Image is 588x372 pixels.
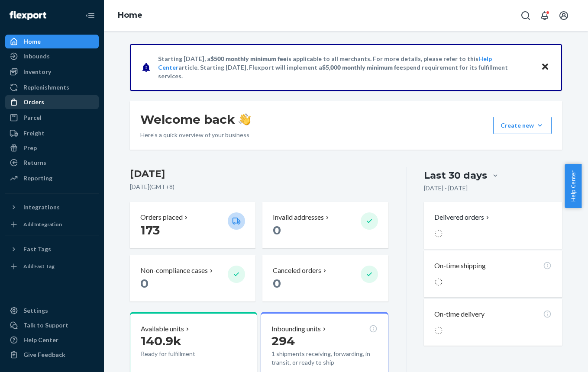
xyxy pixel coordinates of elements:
[5,304,99,317] a: Settings
[434,261,486,271] p: On-time shipping
[23,158,46,167] div: Returns
[5,35,99,48] a: Home
[130,167,388,181] h3: [DATE]
[424,184,468,192] p: [DATE] - [DATE]
[5,111,99,125] a: Parcel
[140,266,208,276] p: Non-compliance cases
[5,171,99,185] a: Reporting
[5,318,99,332] a: Talk to Support
[23,113,42,122] div: Parcel
[141,324,184,334] p: Available units
[273,266,321,276] p: Canceled orders
[111,3,149,28] ol: breadcrumbs
[273,223,281,237] span: 0
[23,144,37,152] div: Prep
[23,98,44,106] div: Orders
[5,141,99,155] a: Prep
[23,174,52,183] div: Reporting
[271,350,377,367] p: 1 shipments receiving, forwarding, in transit, or ready to ship
[23,245,51,253] div: Fast Tags
[23,321,68,330] div: Talk to Support
[5,95,99,109] a: Orders
[130,183,388,191] p: [DATE] ( GMT+8 )
[271,334,295,348] span: 294
[5,49,99,63] a: Inbounds
[158,55,533,80] p: Starting [DATE], a is applicable to all merchants. For more details, please refer to this article...
[5,156,99,170] a: Returns
[271,324,321,334] p: Inbounding units
[434,212,491,222] button: Delivered orders
[540,61,551,74] button: Close
[140,112,251,127] h1: Welcome back
[262,202,388,248] button: Invalid addresses 0
[130,202,255,248] button: Orders placed 173
[210,55,287,62] span: $500 monthly minimum fee
[23,350,65,359] div: Give Feedback
[322,64,403,71] span: $5,000 monthly minimum fee
[130,255,255,301] button: Non-compliance cases 0
[565,164,582,208] button: Help Center
[23,83,69,92] div: Replenishments
[424,169,487,182] div: Last 30 days
[140,212,183,222] p: Orders placed
[23,221,62,228] div: Add Integration
[140,131,251,139] p: Here’s a quick overview of your business
[239,113,251,125] img: hand-wave emoji
[140,223,160,237] span: 173
[5,65,99,79] a: Inventory
[536,7,553,24] button: Open notifications
[23,129,45,138] div: Freight
[5,348,99,362] button: Give Feedback
[141,350,221,358] p: Ready for fulfillment
[555,7,572,24] button: Open account menu
[5,242,99,256] button: Fast Tags
[5,260,99,273] a: Add Fast Tag
[81,7,99,24] button: Close Navigation
[141,334,181,348] span: 140.9k
[273,212,324,222] p: Invalid addresses
[23,67,51,76] div: Inventory
[23,263,55,270] div: Add Fast Tag
[10,11,46,20] img: Flexport logo
[517,7,534,24] button: Open Search Box
[273,276,281,291] span: 0
[5,126,99,140] a: Freight
[5,333,99,347] a: Help Center
[23,336,58,344] div: Help Center
[5,200,99,214] button: Integrations
[140,276,149,291] span: 0
[493,117,552,134] button: Create new
[23,306,48,315] div: Settings
[23,37,41,46] div: Home
[262,255,388,301] button: Canceled orders 0
[434,309,485,319] p: On-time delivery
[118,10,142,20] a: Home
[23,52,50,61] div: Inbounds
[23,203,60,212] div: Integrations
[5,218,99,231] a: Add Integration
[5,80,99,94] a: Replenishments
